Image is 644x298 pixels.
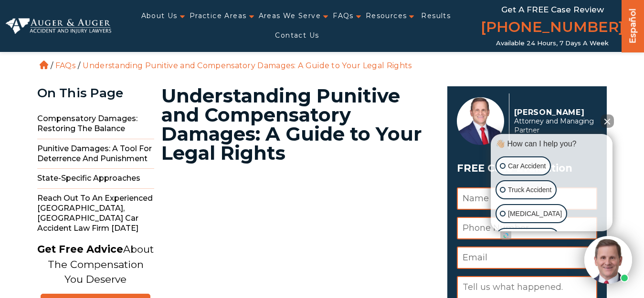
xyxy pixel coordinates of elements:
span: Attorney and Managing Partner [514,117,598,135]
a: FAQs [333,6,354,26]
li: Understanding Punitive and Compensatory Damages: A Guide to Your Legal Rights [80,61,414,70]
a: About Us [141,6,178,26]
span: Compensatory Damages: Restoring the Balance [37,109,154,139]
span: Available 24 Hours, 7 Days a Week [496,40,609,47]
span: Reach Out to an Experienced [GEOGRAPHIC_DATA], [GEOGRAPHIC_DATA] Car Accident Law Firm [DATE] [37,189,154,238]
input: Email [457,247,597,269]
input: Name [457,187,597,210]
button: Close Intaker Chat Widget [601,114,614,128]
a: FAQs [55,61,75,70]
span: State-Specific Approaches [37,169,154,189]
span: Get a FREE Case Review [501,5,604,14]
p: [MEDICAL_DATA] [508,208,562,220]
span: FREE Case Evaluation [457,159,597,177]
p: [PERSON_NAME] [514,108,598,117]
p: Car Accident [508,160,546,172]
p: About The Compensation You Deserve [37,242,154,287]
div: 👋🏼 How can I help you? [493,139,610,149]
a: Contact Us [275,26,319,45]
p: Truck Accident [508,184,551,196]
div: On This Page [37,86,154,100]
a: Resources [366,6,407,26]
span: Punitive Damages: A Tool for Deterrence and Punishment [37,139,154,169]
a: Areas We Serve [259,6,321,26]
h1: Understanding Punitive and Compensatory Damages: A Guide to Your Legal Rights [161,86,436,163]
a: Home [40,61,48,69]
a: Open intaker chat [500,231,511,240]
img: Intaker widget Avatar [584,236,632,284]
a: Practice Areas [190,6,247,26]
strong: Get Free Advice [37,243,123,255]
a: [PHONE_NUMBER] [481,17,624,40]
a: Results [421,6,451,26]
input: Phone Number [457,217,597,239]
img: Herbert Auger [457,97,504,145]
img: Auger & Auger Accident and Injury Lawyers Logo [6,18,111,34]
